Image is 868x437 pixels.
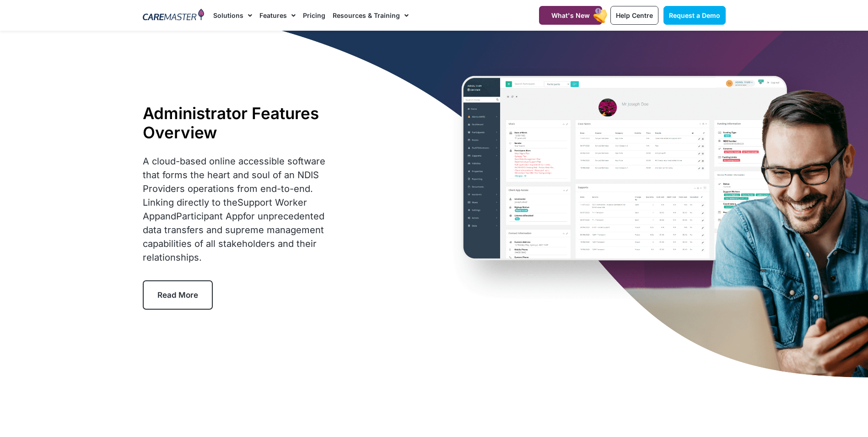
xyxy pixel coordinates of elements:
[143,280,213,310] a: Read More
[551,11,590,19] span: What's New
[663,6,726,25] a: Request a Demo
[539,6,602,25] a: What's New
[143,9,205,22] img: CareMaster Logo
[157,290,198,300] span: Read More
[616,11,653,19] span: Help Centre
[610,6,658,25] a: Help Centre
[176,211,243,222] a: Participant App
[669,11,720,19] span: Request a Demo
[143,156,325,263] span: A cloud-based online accessible software that forms the heart and soul of an NDIS Providers opera...
[143,104,341,142] h1: Administrator Features Overview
